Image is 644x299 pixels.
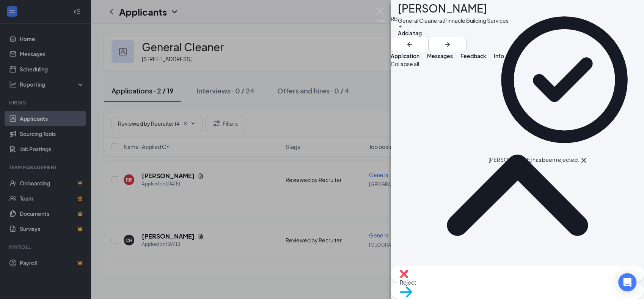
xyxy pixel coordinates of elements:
span: Messages [427,52,453,59]
svg: ArrowLeftNew [405,40,414,49]
div: RB [391,14,398,23]
svg: Plus [398,24,402,29]
span: Reject [400,278,635,286]
svg: CheckmarkCircle [488,4,640,156]
div: [PERSON_NAME] has been rejected. [488,156,579,165]
button: ArrowLeftNew [391,37,429,52]
button: ArrowRight [429,37,467,52]
svg: Cross [579,156,588,165]
button: PlusAdd a tag [398,24,422,37]
span: Collapse all [391,60,644,68]
span: Feedback [460,52,486,59]
div: Open Intercom Messenger [618,273,636,291]
svg: ArrowRight [443,40,452,49]
div: General Cleaner at Pinnacle Building Services [398,17,509,24]
span: Application [391,52,419,59]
